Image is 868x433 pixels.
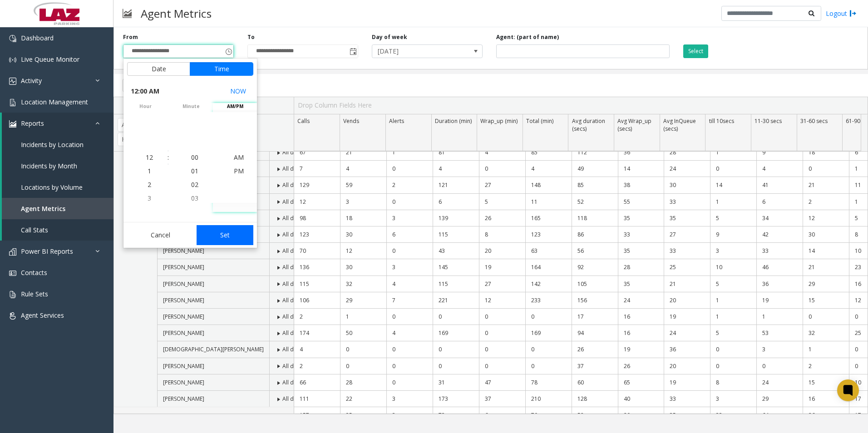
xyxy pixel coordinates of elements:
[294,177,340,193] td: 129
[282,263,305,271] span: All dates
[294,194,340,210] td: 12
[169,103,213,110] span: minute
[572,210,618,226] td: 118
[710,243,756,259] td: 3
[163,329,204,337] span: [PERSON_NAME]
[525,243,572,259] td: 63
[618,194,664,210] td: 55
[294,391,340,407] td: 111
[282,165,305,172] span: All dates
[340,407,386,423] td: 35
[343,117,359,125] span: Vends
[756,309,803,325] td: 1
[163,379,204,386] span: [PERSON_NAME]
[340,358,386,374] td: 0
[386,243,433,259] td: 0
[710,391,756,407] td: 3
[710,309,756,325] td: 1
[709,117,734,125] span: till 10secs
[664,144,710,161] td: 28
[148,167,151,175] span: 1
[386,276,433,292] td: 4
[618,391,664,407] td: 40
[572,177,618,193] td: 85
[386,407,433,423] td: 3
[663,117,696,133] span: Avg InQueue (secs)
[386,259,433,276] td: 3
[618,325,664,341] td: 16
[433,292,479,309] td: 221
[433,161,479,177] td: 4
[710,341,756,358] td: 0
[479,259,525,276] td: 19
[386,358,433,374] td: 0
[664,309,710,325] td: 19
[118,133,158,146] span: Hour
[572,194,618,210] td: 52
[479,226,525,243] td: 8
[803,276,849,292] td: 29
[282,345,305,353] span: All dates
[618,309,664,325] td: 16
[803,177,849,193] td: 21
[294,276,340,292] td: 115
[572,374,618,391] td: 60
[618,276,664,292] td: 35
[247,33,255,41] label: To
[664,243,710,259] td: 33
[197,225,254,245] button: Set
[163,313,204,320] span: [PERSON_NAME]
[618,226,664,243] td: 33
[9,35,16,42] img: 'icon'
[664,177,710,193] td: 30
[572,161,618,177] td: 49
[572,325,618,341] td: 94
[282,395,305,403] span: All dates
[21,226,48,234] span: Call Stats
[123,79,180,92] button: Export to PDF
[282,362,305,370] span: All dates
[710,161,756,177] td: 0
[227,83,250,99] button: Select now
[223,45,233,58] span: Toggle popup
[9,78,16,85] img: 'icon'
[127,62,190,76] button: Date tab
[2,198,113,219] a: Agent Metrics
[123,103,168,110] span: hour
[479,177,525,193] td: 27
[664,292,710,309] td: 20
[664,358,710,374] td: 20
[756,358,803,374] td: 0
[433,276,479,292] td: 115
[21,98,88,106] span: Location Management
[572,292,618,309] td: 156
[496,33,559,41] label: Agent: (part of name)
[710,144,756,161] td: 1
[525,144,572,161] td: 85
[525,292,572,309] td: 233
[386,194,433,210] td: 0
[148,180,151,189] span: 2
[372,33,407,41] label: Day of week
[479,210,525,226] td: 26
[572,358,618,374] td: 37
[618,341,664,358] td: 19
[372,45,460,58] span: [DATE]
[340,210,386,226] td: 18
[618,144,664,161] td: 36
[710,292,756,309] td: 1
[294,374,340,391] td: 66
[340,259,386,276] td: 30
[618,161,664,177] td: 14
[282,296,305,304] span: All dates
[525,391,572,407] td: 210
[803,161,849,177] td: 0
[386,391,433,407] td: 3
[2,113,113,134] a: Reports
[664,341,710,358] td: 36
[294,325,340,341] td: 174
[282,214,305,222] span: All dates
[2,177,113,198] a: Locations by Volume
[21,290,48,298] span: Rule Sets
[386,309,433,325] td: 0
